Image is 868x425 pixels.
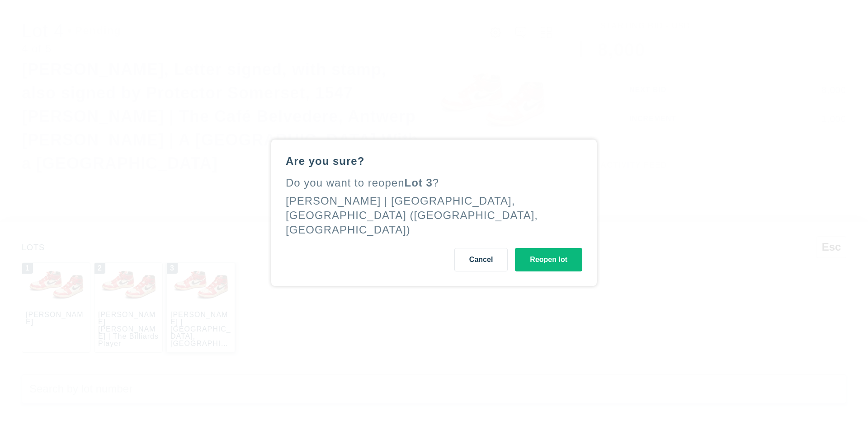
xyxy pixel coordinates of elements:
[286,176,582,190] div: Do you want to reopen ?
[515,248,582,271] button: Reopen lot
[454,248,508,271] button: Cancel
[286,154,582,168] div: Are you sure?
[286,195,538,236] div: [PERSON_NAME] | [GEOGRAPHIC_DATA], [GEOGRAPHIC_DATA] ([GEOGRAPHIC_DATA], [GEOGRAPHIC_DATA])
[405,177,433,189] span: Lot 3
